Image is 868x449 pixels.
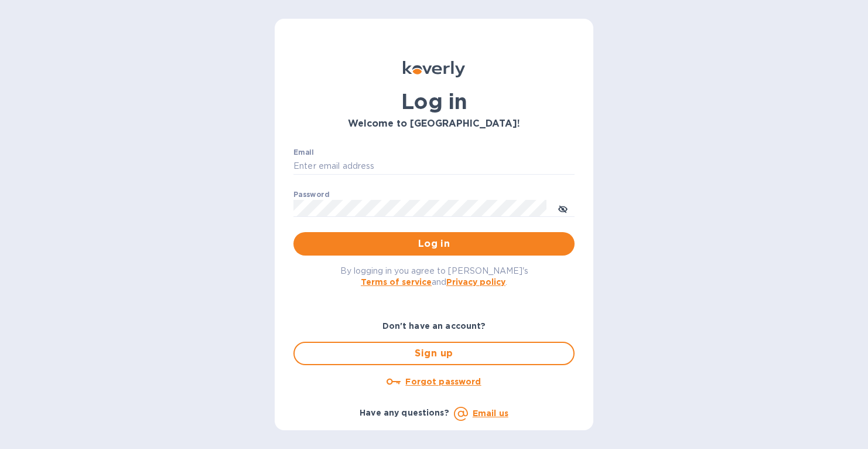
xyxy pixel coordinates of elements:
[405,377,481,386] u: Forgot password
[293,158,575,175] input: Enter email address
[303,237,565,251] span: Log in
[340,266,528,287] span: By logging in you agree to [PERSON_NAME]'s and .
[360,408,449,417] b: Have any questions?
[473,409,508,418] a: Email us
[551,196,575,220] button: toggle password visibility
[293,149,314,156] label: Email
[293,232,575,256] button: Log in
[382,321,486,331] b: Don't have an account?
[361,277,432,287] a: Terms of service
[293,342,575,365] button: Sign up
[304,346,564,360] span: Sign up
[293,118,575,130] h3: Welcome to [GEOGRAPHIC_DATA]!
[293,191,329,198] label: Password
[293,89,575,114] h1: Log in
[403,61,465,77] img: Koverly
[446,277,505,287] a: Privacy policy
